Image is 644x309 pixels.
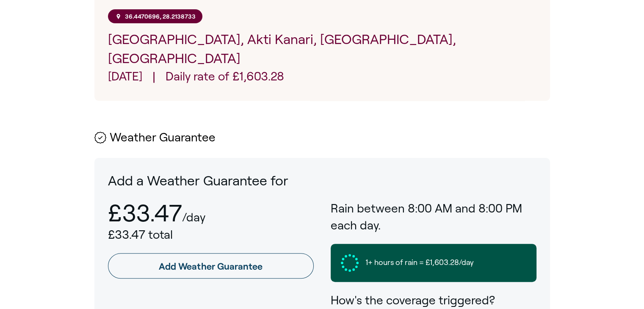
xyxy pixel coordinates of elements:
[365,257,474,268] span: 1+ hours of rain = £1,603.28/day
[166,68,284,87] p: Daily rate of £1,603.28
[182,211,205,224] p: /day
[94,131,550,144] h2: Weather Guarantee
[152,68,155,87] span: |
[108,228,173,241] span: £33.47 total
[108,68,142,87] p: [DATE]
[108,30,536,68] p: [GEOGRAPHIC_DATA], Akti Kanari, [GEOGRAPHIC_DATA], [GEOGRAPHIC_DATA]
[108,200,182,226] p: £33.47
[108,171,536,190] p: Add a Weather Guarantee for
[125,13,196,20] p: 36.4470696, 28.2138733
[331,292,536,309] h3: How's the coverage triggered?
[331,200,536,233] h3: Rain between 8:00 AM and 8:00 PM each day.
[108,253,314,279] a: Add Weather Guarantee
